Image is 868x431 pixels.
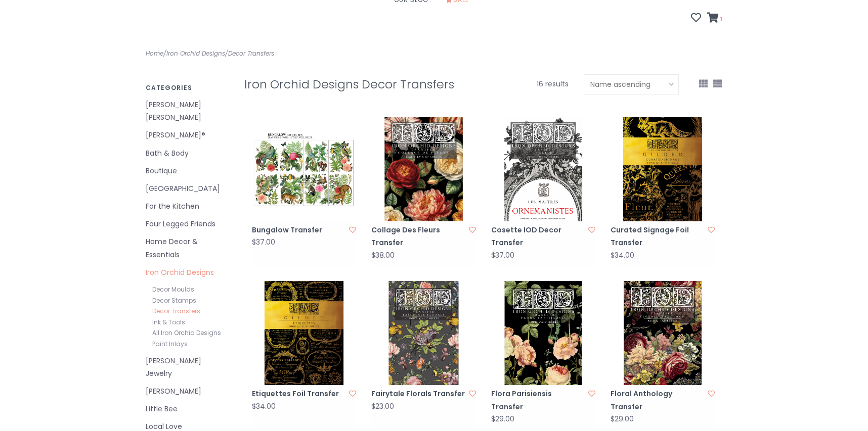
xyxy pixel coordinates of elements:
a: Add to wishlist [708,389,715,399]
div: / / [138,48,434,59]
img: Iron Orchid Designs Floral Anthology Transfer [611,281,715,385]
a: Home Decor & Essentials [146,235,229,261]
a: Iron Orchid Designs [166,49,225,58]
a: Decor Transfers [228,49,274,58]
a: [PERSON_NAME] [PERSON_NAME] [146,99,229,124]
a: Collage Des Fleurs Transfer [371,224,465,249]
a: [GEOGRAPHIC_DATA] [146,182,229,195]
a: Add to wishlist [588,389,595,399]
a: [PERSON_NAME]® [146,129,229,141]
h1: Iron Orchid Designs Decor Transfers [244,78,457,91]
a: Four Legged Friends [146,218,229,230]
img: Bungalow Transfer [252,117,356,221]
a: Boutique [146,165,229,177]
a: Curated Signage Foil Transfer [611,224,705,249]
a: Decor Moulds [152,285,194,294]
h3: Categories [146,84,229,91]
a: Home [146,49,163,58]
a: Etiquettes Foil Transfer [252,388,346,400]
a: Decor Stamps [152,296,196,305]
img: Curated Signage Foil Transfer [611,117,715,221]
a: Fairytale Florals Transfer [371,388,465,400]
div: $34.00 [611,252,634,259]
a: Paint Inlays [152,340,188,348]
a: Bungalow Transfer [252,224,346,236]
div: $37.00 [252,238,275,246]
a: Flora Parisiensis Transfer [491,388,585,413]
div: $38.00 [371,252,395,259]
a: Add to wishlist [469,225,476,235]
span: 1 [719,15,722,23]
div: $37.00 [491,252,514,259]
img: Etiquettes Foil Transfer [252,281,356,385]
a: Cosette IOD Decor Transfer [491,224,585,249]
a: Add to wishlist [708,225,715,235]
a: Decor Transfers [152,307,200,315]
a: All Iron Orchid Designs [152,328,221,337]
img: Iron Orchid Designs Cosette IOD Decor Transfer [491,117,595,221]
div: $29.00 [491,415,514,423]
a: For the Kitchen [146,200,229,213]
div: $29.00 [611,415,634,423]
a: 1 [707,14,722,24]
a: Add to wishlist [469,389,476,399]
a: Iron Orchid Designs [146,266,229,279]
div: $34.00 [252,403,276,410]
a: Ink & Tools [152,318,185,326]
div: $23.00 [371,403,394,410]
a: Floral Anthology Transfer [611,388,705,413]
a: Add to wishlist [349,225,356,235]
a: Add to wishlist [588,225,595,235]
a: Add to wishlist [349,389,356,399]
a: Bath & Body [146,147,229,160]
a: Little Bee [146,403,229,415]
a: [PERSON_NAME] [146,385,229,398]
img: Fairytale Florals Transfer [371,281,475,385]
a: [PERSON_NAME] Jewelry [146,355,229,380]
img: Collage Des Fleurs Transfer [371,117,475,221]
img: Iron Orchid Designs Flora Parisiensis Transfer [491,281,595,385]
span: 16 results [537,79,569,89]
